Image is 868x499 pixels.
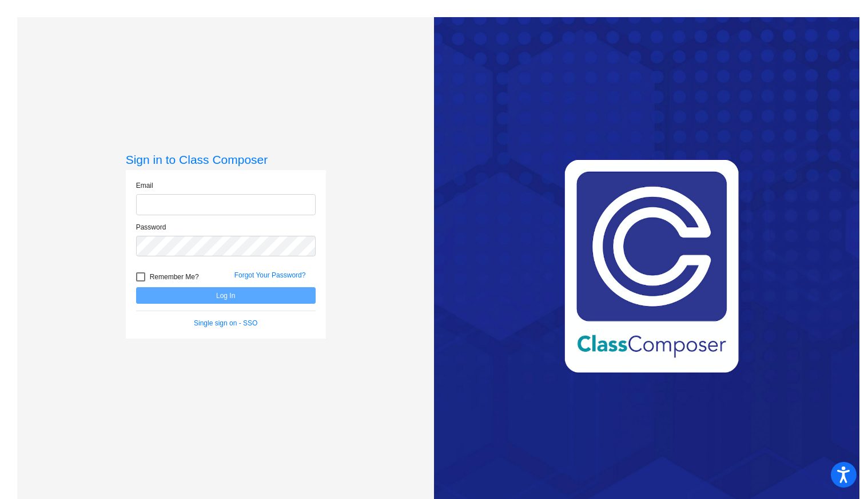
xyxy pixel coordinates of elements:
label: Email [136,180,153,191]
h3: Sign in to Class Composer [126,152,326,167]
span: Remember Me? [150,270,199,284]
a: Forgot Your Password? [234,271,306,279]
button: Log In [136,287,316,304]
label: Password [136,222,166,232]
a: Single sign on - SSO [194,319,257,327]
